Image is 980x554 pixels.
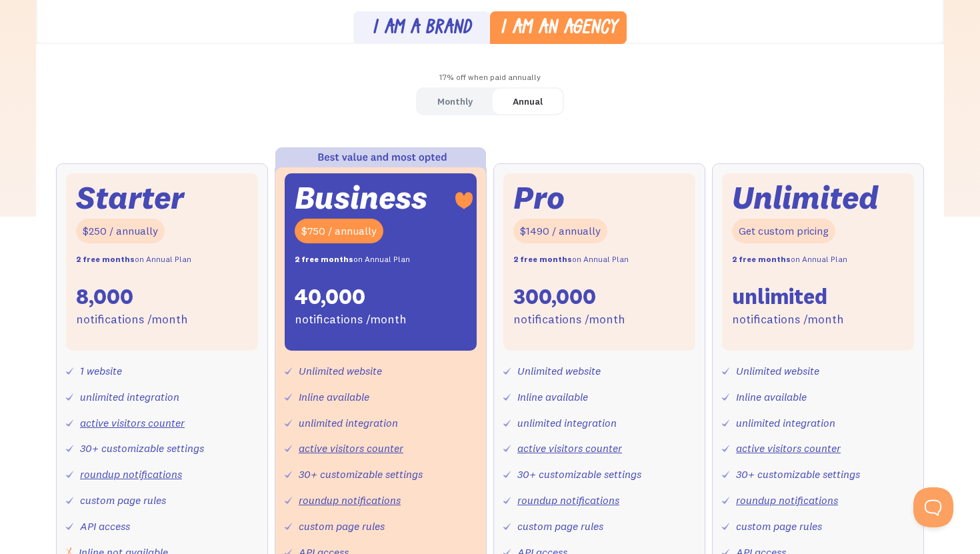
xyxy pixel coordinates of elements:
a: roundup notifications [517,493,619,507]
div: Starter [76,183,184,212]
div: 8,000 [76,283,133,311]
div: API access [80,517,130,536]
div: Inline available [299,387,369,407]
div: Monthly [437,92,473,111]
strong: 2 free months [732,254,791,264]
strong: 2 free months [76,254,135,264]
div: custom page rules [517,517,603,536]
div: I am a brand [372,19,471,39]
a: active visitors counter [299,441,403,455]
div: unlimited integration [736,413,835,433]
div: on Annual Plan [513,250,629,269]
div: on Annual Plan [76,250,191,269]
div: notifications /month [295,310,407,329]
div: 30+ customizable settings [299,465,423,484]
a: active visitors counter [517,441,622,455]
div: Unlimited [732,183,879,212]
div: Get custom pricing [732,219,835,243]
a: active visitors counter [80,416,185,429]
div: unlimited integration [299,413,398,433]
a: roundup notifications [299,493,401,507]
div: Pro [513,183,565,212]
strong: 2 free months [295,254,353,264]
div: custom page rules [80,491,166,510]
div: on Annual Plan [732,250,847,269]
div: unlimited integration [80,387,179,407]
div: 30+ customizable settings [80,439,204,458]
div: I am an agency [500,19,617,39]
strong: 2 free months [513,254,572,264]
div: unlimited integration [517,413,617,433]
div: 1 website [80,361,122,381]
div: $250 / annually [76,219,165,243]
div: unlimited [732,283,827,311]
div: on Annual Plan [295,250,410,269]
div: 30+ customizable settings [736,465,860,484]
div: notifications /month [513,310,625,329]
a: active visitors counter [736,441,841,455]
div: Unlimited website [299,361,382,381]
div: $1490 / annually [513,219,607,243]
iframe: Toggle Customer Support [913,487,953,527]
div: $750 / annually [295,219,383,243]
div: notifications /month [76,310,188,329]
div: 30+ customizable settings [517,465,641,484]
div: 40,000 [295,283,365,311]
div: Unlimited website [736,361,819,381]
div: 300,000 [513,283,596,311]
div: 17% off when paid annually [36,68,944,87]
div: custom page rules [736,517,822,536]
div: Unlimited website [517,361,601,381]
div: notifications /month [732,310,844,329]
a: roundup notifications [736,493,838,507]
div: Business [295,183,427,212]
div: Inline available [736,387,807,407]
div: custom page rules [299,517,385,536]
a: roundup notifications [80,467,182,481]
div: Annual [513,92,543,111]
div: Inline available [517,387,588,407]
